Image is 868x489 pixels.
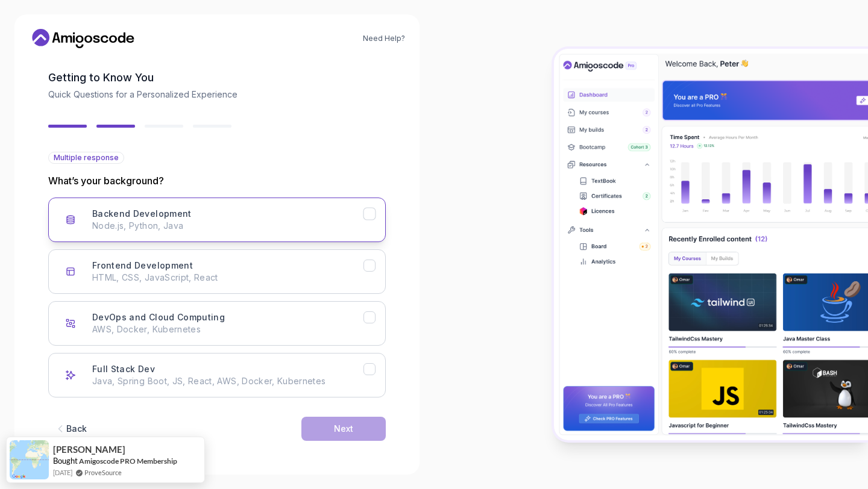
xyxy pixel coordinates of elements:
div: Next [334,423,353,435]
h3: Full Stack Dev [92,363,155,375]
span: [DATE] [53,467,72,478]
h3: DevOps and Cloud Computing [92,311,225,323]
button: Next [301,417,386,441]
img: Amigoscode Dashboard [554,49,868,440]
div: Back [66,423,87,435]
button: Backend Development [48,198,386,242]
button: Frontend Development [48,249,386,294]
button: DevOps and Cloud Computing [48,301,386,346]
p: AWS, Docker, Kubernetes [92,323,363,335]
span: Multiple response [54,153,119,163]
p: HTML, CSS, JavaScript, React [92,272,363,284]
img: provesource social proof notification image [10,440,49,479]
a: Need Help? [363,34,405,43]
p: Java, Spring Boot, JS, React, AWS, Docker, Kubernetes [92,375,363,387]
p: Node.js, Python, Java [92,220,363,232]
a: Amigoscode PRO Membership [79,456,177,466]
button: Full Stack Dev [48,353,386,397]
a: ProveSource [84,467,122,478]
h3: Backend Development [92,208,192,220]
span: [PERSON_NAME] [53,444,125,455]
p: What’s your background? [48,173,386,188]
a: Home link [29,29,137,48]
h3: Frontend Development [92,260,193,272]
h2: Getting to Know You [48,69,386,86]
span: Bought [53,456,78,466]
p: Quick Questions for a Personalized Experience [48,89,386,101]
button: Back [48,417,93,441]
